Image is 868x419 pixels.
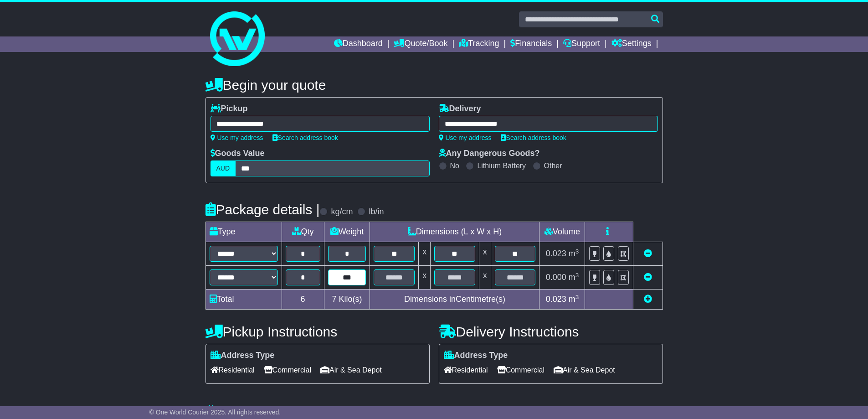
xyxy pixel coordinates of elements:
a: Use my address [211,134,263,141]
td: x [419,242,431,266]
label: Other [544,161,562,170]
sup: 3 [575,248,579,255]
h4: Package details | [205,202,320,217]
td: Volume [539,222,585,242]
span: Commercial [264,363,311,377]
span: Commercial [497,363,544,377]
h4: Begin your quote [205,78,663,93]
label: Any Dangerous Goods? [439,149,540,159]
a: Add new item [644,295,652,304]
label: Pickup [211,104,248,114]
a: Search address book [272,134,338,141]
label: Lithium Battery [477,161,526,170]
sup: 3 [575,272,579,279]
td: Type [205,222,282,242]
label: Delivery [439,104,481,114]
a: Remove this item [644,273,652,282]
span: 0.023 [546,295,566,304]
a: Quote/Book [394,36,447,52]
label: kg/cm [331,207,353,217]
label: Address Type [211,351,275,361]
span: Air & Sea Depot [554,363,615,377]
td: x [479,242,491,266]
a: Settings [611,36,652,52]
td: x [479,266,491,290]
a: Tracking [459,36,499,52]
td: x [419,266,431,290]
a: Dashboard [334,36,383,52]
span: m [569,295,579,304]
span: m [569,273,579,282]
td: Dimensions (L x W x H) [370,222,539,242]
a: Remove this item [644,249,652,258]
span: 7 [332,295,336,304]
label: Address Type [444,351,508,361]
span: 0.000 [546,273,566,282]
label: No [450,161,459,170]
h4: Delivery Instructions [439,324,663,339]
span: Residential [444,363,488,377]
sup: 3 [575,294,579,300]
span: © One World Courier 2025. All rights reserved. [149,409,281,416]
label: Goods Value [211,149,265,159]
span: Air & Sea Depot [320,363,382,377]
td: 6 [282,290,324,310]
a: Search address book [501,134,566,141]
td: Weight [324,222,370,242]
label: AUD [211,160,236,176]
span: Residential [211,363,255,377]
td: Dimensions in Centimetre(s) [370,290,539,310]
span: m [569,249,579,258]
a: Support [563,36,600,52]
td: Qty [282,222,324,242]
td: Total [205,290,282,310]
span: 0.023 [546,249,566,258]
a: Use my address [439,134,492,141]
a: Financials [510,36,552,52]
td: Kilo(s) [324,290,370,310]
label: lb/in [369,207,384,217]
h4: Pickup Instructions [205,324,430,339]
